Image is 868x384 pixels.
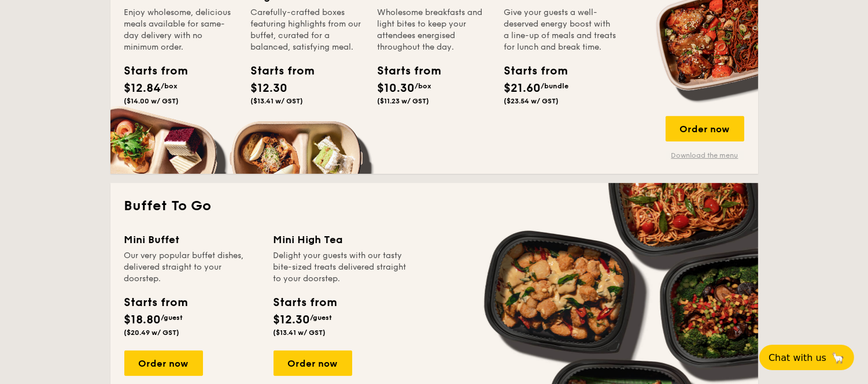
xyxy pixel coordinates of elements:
[274,313,311,327] span: $12.30
[251,7,364,53] div: Carefully-crafted boxes featuring highlights from our buffet, curated for a balanced, satisfying ...
[415,82,432,90] span: /box
[124,7,237,53] div: Enjoy wholesome, delicious meals available for same-day delivery with no minimum order.
[251,62,303,80] div: Starts from
[504,62,556,80] div: Starts from
[124,351,203,376] div: Order now
[504,97,559,105] span: ($23.54 w/ GST)
[378,7,490,53] div: Wholesome breakfasts and light bites to keep your attendees energised throughout the day.
[124,294,187,311] div: Starts from
[124,97,179,105] span: ($14.00 w/ GST)
[274,250,409,285] div: Delight your guests with our tasty bite-sized treats delivered straight to your doorstep.
[769,352,826,363] span: Chat with us
[541,82,569,90] span: /bundle
[124,250,260,285] div: Our very popular buffet dishes, delivered straight to your doorstep.
[274,351,352,376] div: Order now
[124,232,260,248] div: Mini Buffet
[124,329,180,337] span: ($20.49 w/ GST)
[251,97,304,105] span: ($13.41 w/ GST)
[311,314,333,322] span: /guest
[124,81,161,95] span: $12.84
[274,329,326,337] span: ($13.41 w/ GST)
[274,232,409,248] div: Mini High Tea
[251,81,288,95] span: $12.30
[831,351,845,364] span: 🦙
[759,345,854,370] button: Chat with us🦙
[666,116,744,141] div: Order now
[378,62,430,80] div: Starts from
[666,151,744,160] a: Download the menu
[161,82,178,90] span: /box
[124,197,744,215] h2: Buffet To Go
[161,314,183,322] span: /guest
[274,294,337,311] div: Starts from
[504,7,617,53] div: Give your guests a well-deserved energy boost with a line-up of meals and treats for lunch and br...
[378,97,430,105] span: ($11.23 w/ GST)
[504,81,541,95] span: $21.60
[378,81,415,95] span: $10.30
[124,313,161,327] span: $18.80
[124,62,176,80] div: Starts from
